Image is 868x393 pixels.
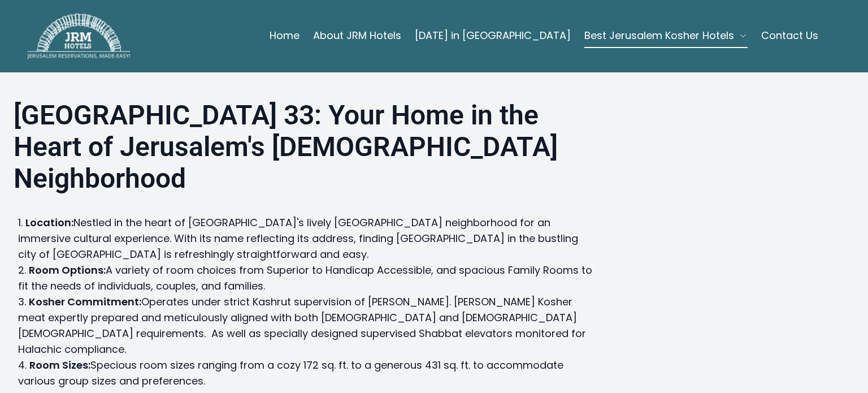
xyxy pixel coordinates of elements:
a: Home [270,24,300,47]
li: Nestled in the heart of [GEOGRAPHIC_DATA]'s lively [GEOGRAPHIC_DATA] neighborhood for an immersiv... [18,215,592,262]
li: Specious room sizes ranging from a cozy 172 sq. ft. to a generous 431 sq. ft. to accommodate vari... [18,357,592,389]
a: About JRM Hotels [313,24,401,47]
a: Contact Us [761,24,818,47]
strong: Room Options: [29,263,106,277]
li: Operates under strict Kashrut supervision of [PERSON_NAME]. [PERSON_NAME] Kosher meat expertly pr... [18,294,592,357]
strong: Room Sizes: [29,358,90,372]
strong: Location: [25,215,73,230]
img: JRM Hotels [27,14,130,59]
strong: Kosher Commitment: [29,295,141,309]
span: Best Jerusalem Kosher Hotels [584,28,734,44]
li: A variety of room choices from Superior to Handicap Accessible, and spacious Family Rooms to fit ... [18,262,592,294]
button: Best Jerusalem Kosher Hotels [584,24,748,47]
strong: [GEOGRAPHIC_DATA] 33: Your Home in the Heart of Jerusalem's [DEMOGRAPHIC_DATA] Neighborhood [14,99,558,195]
a: [DATE] in [GEOGRAPHIC_DATA] [415,24,571,47]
